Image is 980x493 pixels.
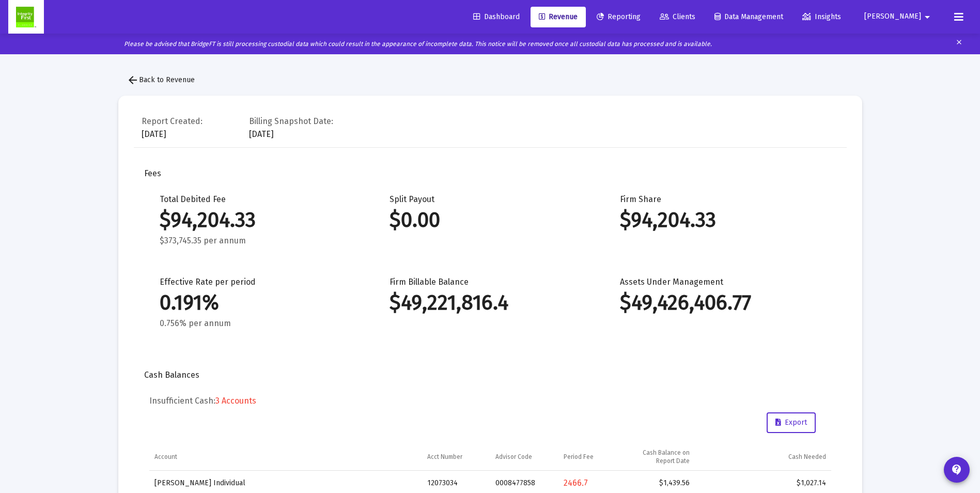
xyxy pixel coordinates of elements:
[249,114,333,140] div: [DATE]
[390,194,589,246] div: Split Payout
[706,7,791,27] a: Data Management
[558,443,627,471] td: Column Period Fee
[422,443,490,471] td: Column Acct Number
[627,443,695,471] td: Column Cash Balance on Report Date
[149,396,831,406] h5: Insufficient Cash:
[767,412,816,433] button: Export
[249,116,333,127] div: Billing Snapshot Date:
[531,7,586,27] a: Revenue
[660,12,695,21] span: Clients
[160,277,359,329] div: Effective Rate per period
[620,215,819,225] div: $94,204.33
[864,12,921,21] span: [PERSON_NAME]
[714,12,783,21] span: Data Management
[390,277,589,329] div: Firm Billable Balance
[620,194,819,246] div: Firm Share
[427,453,462,461] div: Acct Number
[390,215,589,225] div: $0.00
[588,7,649,27] a: Reporting
[564,453,594,461] div: Period Fee
[142,114,203,140] div: [DATE]
[597,12,641,21] span: Reporting
[802,12,841,21] span: Insights
[921,7,934,27] mat-icon: arrow_drop_down
[495,453,532,461] div: Advisor Code
[490,443,558,471] td: Column Advisor Code
[144,168,836,179] div: Fees
[160,194,359,246] div: Total Debited Fee
[127,74,139,86] mat-icon: arrow_back
[124,40,712,48] i: Please be advised that BridgeFT is still processing custodial data which could result in the appe...
[149,443,422,471] td: Column Account
[127,75,195,84] span: Back to Revenue
[160,236,359,246] div: $373,745.35 per annum
[794,7,849,27] a: Insights
[632,478,690,488] div: $1,439.56
[215,396,256,406] span: 3 Accounts
[951,464,963,476] mat-icon: contact_support
[852,6,946,27] button: [PERSON_NAME]
[118,70,203,90] button: Back to Revenue
[632,449,690,465] div: Cash Balance on Report Date
[160,318,359,329] div: 0.756% per annum
[564,478,621,488] div: 2466.7
[473,12,520,21] span: Dashboard
[16,7,36,27] img: Dashboard
[620,298,819,308] div: $49,426,406.77
[620,277,819,329] div: Assets Under Management
[390,298,589,308] div: $49,221,816.4
[142,116,203,127] div: Report Created:
[144,370,836,380] div: Cash Balances
[775,418,807,427] span: Export
[700,478,826,488] div: $1,027.14
[154,453,177,461] div: Account
[955,36,963,52] mat-icon: clear
[465,7,528,27] a: Dashboard
[651,7,704,27] a: Clients
[695,443,831,471] td: Column Cash Needed
[539,12,578,21] span: Revenue
[160,215,359,225] div: $94,204.33
[788,453,826,461] div: Cash Needed
[160,298,359,308] div: 0.191%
